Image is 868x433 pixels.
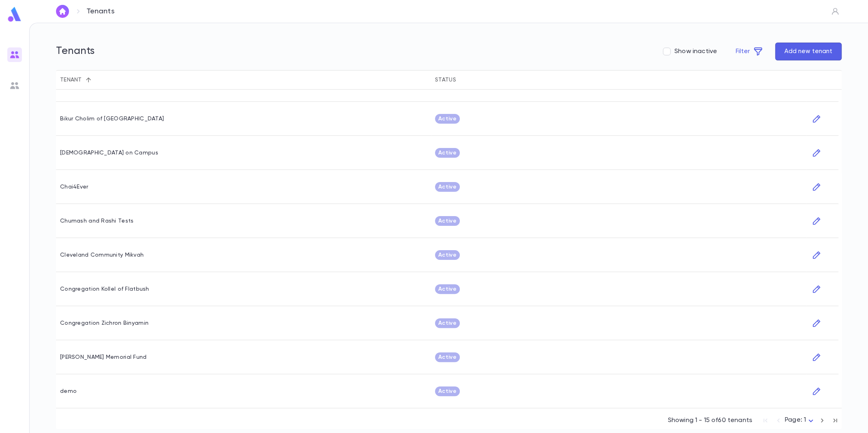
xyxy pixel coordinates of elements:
button: Sort [82,73,95,86]
span: Active [435,184,460,190]
div: Chabad on Campus [60,150,158,156]
div: Chai4Ever [60,184,88,190]
p: Tenants [86,7,114,16]
span: Active [435,388,460,394]
div: Status [435,70,456,90]
span: Active [435,116,460,122]
span: Active [435,252,460,258]
div: Chumash and Rashi Tests [60,218,134,224]
span: Active [435,320,460,326]
h5: Tenants [56,45,95,58]
div: Tenant [56,70,431,90]
span: Active [435,286,460,292]
div: Davis Memorial Fund [60,354,147,360]
div: demo [60,388,77,394]
p: Showing 1 - 15 of 60 tenants [668,416,752,424]
span: Active [435,218,460,224]
button: Filter [727,43,772,60]
span: Active [435,354,460,360]
button: Sort [456,73,469,86]
span: Active [435,150,460,156]
div: Cleveland Community Mikvah [60,252,144,258]
img: users_gradient.817b64062b48db29b58f0b5e96d8b67b.svg [10,50,19,60]
img: logo [6,6,23,22]
div: Congregation Kollel of Flatbush [60,286,149,292]
div: Page: 1 [785,414,816,427]
div: Tenant [60,70,82,90]
div: Congregation Zichron Binyamin [60,320,149,326]
img: users_grey.add6a7b1bacd1fe57131ad36919bb8de.svg [10,81,19,90]
img: home_white.a664292cf8c1dea59945f0da9f25487c.svg [58,8,67,15]
button: Add new tenant [775,43,842,60]
span: Show inactive [674,47,717,56]
div: Bikur Cholim of Lakewood [60,116,164,122]
div: Status [431,70,806,90]
span: Page: 1 [785,417,806,423]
